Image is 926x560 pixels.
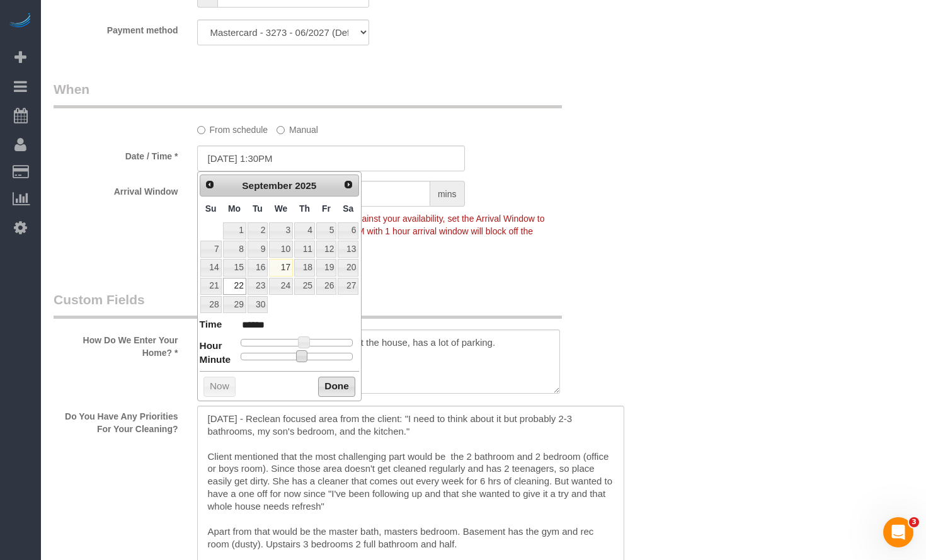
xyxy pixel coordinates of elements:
[223,222,246,239] a: 1
[200,353,231,369] dt: Minute
[316,222,336,239] a: 5
[248,259,268,276] a: 16
[294,241,315,258] a: 11
[338,278,358,295] a: 27
[269,241,293,258] a: 10
[338,241,358,258] a: 13
[54,80,562,108] legend: When
[248,222,268,239] a: 2
[223,278,246,295] a: 22
[343,203,353,214] span: Saturday
[294,259,315,276] a: 18
[322,203,331,214] span: Friday
[242,180,292,191] span: September
[200,296,222,313] a: 28
[44,181,188,198] label: Arrival Window
[197,214,545,249] span: To make this booking count against your availability, set the Arrival Window to match a spot on y...
[44,20,188,37] label: Payment method
[200,339,222,355] dt: Hour
[318,377,355,397] button: Done
[275,203,288,214] span: Wednesday
[223,241,246,258] a: 8
[197,119,268,136] label: From schedule
[883,517,913,547] iframe: Intercom live chat
[44,146,188,163] label: Date / Time *
[253,203,263,214] span: Tuesday
[909,517,919,527] span: 3
[203,377,236,397] button: Now
[197,146,465,171] input: MM/DD/YYYY HH:MM
[338,259,358,276] a: 20
[269,259,293,276] a: 17
[295,180,316,191] span: 2025
[269,222,293,239] a: 3
[54,290,562,319] legend: Custom Fields
[202,176,219,194] a: Prev
[294,222,315,239] a: 4
[430,181,465,207] span: mins
[223,259,246,276] a: 15
[200,317,222,333] dt: Time
[248,241,268,258] a: 9
[197,126,205,134] input: From schedule
[200,241,222,258] a: 7
[44,406,188,435] label: Do You Have Any Priorities For Your Cleaning?
[299,203,310,214] span: Thursday
[343,180,353,190] span: Next
[248,296,268,313] a: 30
[228,203,241,214] span: Monday
[248,278,268,295] a: 23
[8,13,33,30] img: Automaid Logo
[200,259,222,276] a: 14
[44,329,188,359] label: How Do We Enter Your Home? *
[316,241,336,258] a: 12
[316,278,336,295] a: 26
[316,259,336,276] a: 19
[223,296,246,313] a: 29
[205,203,217,214] span: Sunday
[277,126,285,134] input: Manual
[269,278,293,295] a: 24
[200,278,222,295] a: 21
[294,278,315,295] a: 25
[340,176,358,194] a: Next
[277,119,318,136] label: Manual
[205,180,215,190] span: Prev
[338,222,358,239] a: 6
